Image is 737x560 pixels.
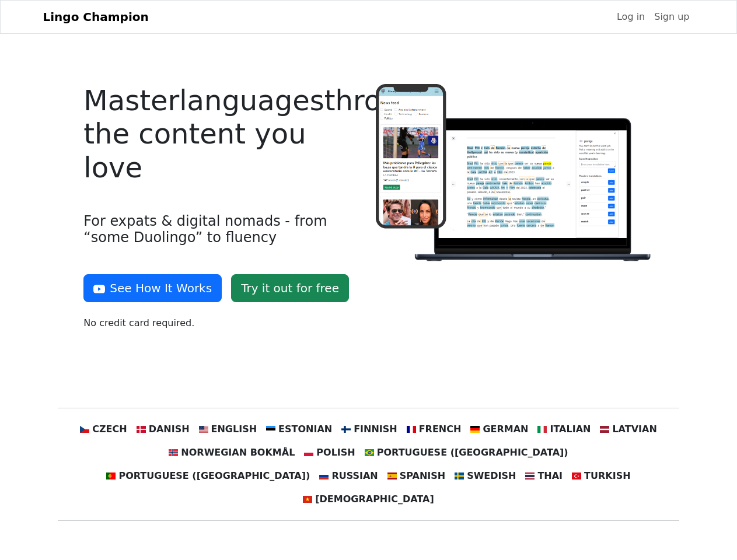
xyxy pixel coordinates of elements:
span: German [483,422,528,436]
span: Latvian [612,422,656,436]
span: Czech [92,422,127,436]
span: English [211,422,257,436]
span: Italian [550,422,591,436]
span: Portuguese ([GEOGRAPHIC_DATA]) [377,446,568,460]
span: Finnish [354,422,397,436]
span: Polish [316,446,355,460]
span: Spanish [400,469,445,483]
span: Russian [331,469,378,483]
a: Sign up [649,5,694,29]
span: Thai [537,469,563,483]
img: pl.svg [304,448,313,457]
span: Portuguese ([GEOGRAPHIC_DATA]) [118,469,310,483]
img: de.svg [470,425,480,434]
p: No credit card required. [83,316,361,330]
span: [DEMOGRAPHIC_DATA] [315,492,434,506]
img: ru.svg [319,471,329,481]
img: th.svg [525,471,535,481]
img: es.svg [387,471,397,481]
img: no.svg [169,448,178,457]
span: Danish [149,422,190,436]
img: pt.svg [106,471,116,481]
img: vn.svg [303,495,312,504]
img: it.svg [537,425,547,434]
a: Try it out for free [231,274,349,302]
img: se.svg [455,471,464,481]
span: French [419,422,462,436]
img: us.svg [199,425,208,434]
button: See How It Works [83,274,222,302]
img: ee.svg [266,425,275,434]
img: br.svg [365,448,374,457]
img: cz.svg [80,425,89,434]
img: fr.svg [407,425,416,434]
img: tr.svg [572,471,581,481]
h4: For expats & digital nomads - from “some Duolingo” to fluency [83,213,361,247]
img: lv.svg [600,425,609,434]
a: Lingo Champion [43,5,149,29]
span: Estonian [278,422,332,436]
a: Log in [612,5,649,29]
span: Turkish [584,469,631,483]
span: Swedish [467,469,516,483]
img: dk.svg [137,425,146,434]
span: Norwegian Bokmål [181,446,295,460]
img: fi.svg [341,425,351,434]
img: Logo [376,84,654,264]
h4: Master languages through the content you love [83,84,361,185]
